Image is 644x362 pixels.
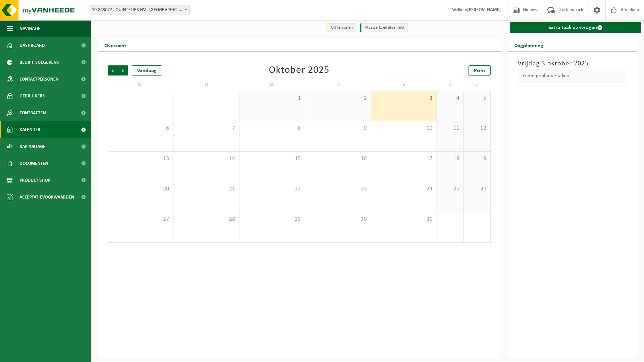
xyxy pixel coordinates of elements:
span: 11 [440,125,460,132]
span: 29 [243,216,301,223]
h2: Dagplanning [508,38,550,52]
span: 4 [440,95,460,102]
span: 26 [467,185,487,193]
td: V [371,79,437,91]
span: Print [474,68,485,73]
span: Documenten [20,155,48,172]
span: 14 [177,155,235,162]
span: 10 [375,125,433,132]
span: 2 [309,95,367,102]
span: Kalender [20,121,40,138]
span: Contactpersonen [20,71,59,88]
span: 13 [111,155,170,162]
li: Uit te voeren [326,23,356,32]
div: Vandaag [132,65,162,76]
span: 8 [243,125,301,132]
a: Extra taak aanvragen [510,22,642,33]
a: Print [469,65,491,76]
span: Dashboard [20,37,45,54]
span: Rapportage [20,138,45,155]
span: 9 [309,125,367,132]
span: 1 [243,95,301,102]
span: Gebruikers [20,88,45,104]
span: 12 [467,125,487,132]
span: Product Shop [20,172,50,189]
span: Contracten [20,104,46,121]
span: 20 [111,185,170,193]
span: 7 [177,125,235,132]
li: Afgewerkt en afgemeld [360,23,408,32]
span: 5 [467,95,487,102]
td: D [173,79,239,91]
span: 18 [440,155,460,162]
span: 10-843077 - QUINTELIER NV - DENDERMONDE [89,5,189,15]
span: Volgende [118,65,128,76]
div: Geen geplande taken [518,69,627,83]
span: 17 [375,155,433,162]
span: Vorige [108,65,118,76]
span: 25 [440,185,460,193]
span: 30 [309,216,367,223]
span: Navigatie [20,20,40,37]
span: 28 [177,216,235,223]
span: 27 [111,216,170,223]
td: W [239,79,305,91]
span: 22 [243,185,301,193]
strong: [PERSON_NAME] [467,7,501,12]
span: Acceptatievoorwaarden [20,189,74,206]
div: Oktober 2025 [269,65,329,76]
span: 6 [111,125,170,132]
span: 16 [309,155,367,162]
span: 21 [177,185,235,193]
span: 23 [309,185,367,193]
td: Z [464,79,491,91]
span: 24 [375,185,433,193]
span: 3 [375,95,433,102]
td: Z [437,79,464,91]
h2: Overzicht [98,38,133,52]
td: M [108,79,173,91]
h3: Vrijdag 3 oktober 2025 [518,59,627,69]
span: 31 [375,216,433,223]
td: D [305,79,371,91]
span: 15 [243,155,301,162]
span: Bedrijfsgegevens [20,54,59,71]
span: 10-843077 - QUINTELIER NV - DENDERMONDE [89,5,190,15]
span: 19 [467,155,487,162]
